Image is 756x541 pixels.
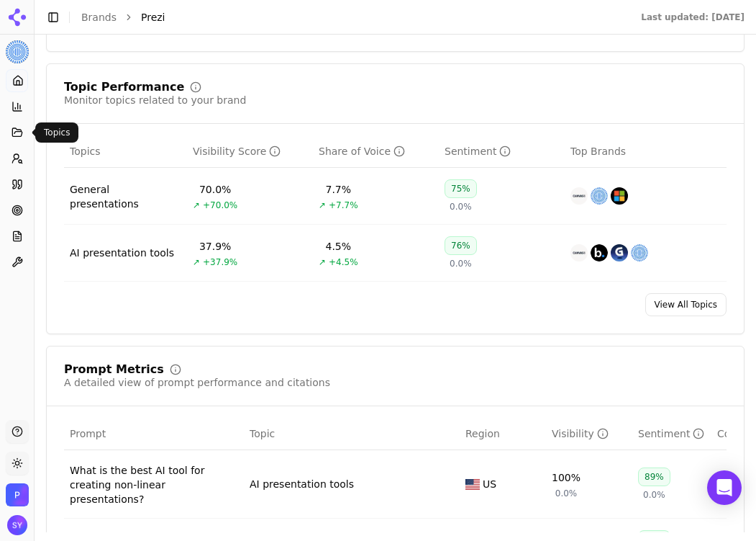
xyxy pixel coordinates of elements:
img: beautiful.ai [591,244,608,261]
span: Prompt [70,426,106,441]
img: prezi [591,187,608,205]
span: US [483,477,496,491]
span: Prezi [141,10,165,24]
span: ↗ [193,256,200,268]
span: Topics [70,144,101,158]
div: Open Intercom Messenger [707,470,742,505]
span: 0.0% [450,258,472,269]
th: Top Brands [565,135,727,168]
th: visibilityScore [187,135,313,168]
span: ↗ [319,200,326,211]
span: +37.9% [203,256,237,268]
div: Sentiment [638,426,704,441]
img: US flag [465,479,480,490]
th: brandMentionRate [546,418,632,450]
img: Stephanie Yu [7,515,27,535]
div: Visibility [552,426,609,441]
button: Open organization switcher [6,483,29,506]
span: Region [465,426,500,441]
div: 76% [445,236,477,255]
div: Data table [64,135,727,282]
a: What is the best AI tool for creating non-linear presentations? [70,463,238,506]
img: microsoft [611,187,628,205]
span: Top Brands [570,144,626,158]
div: Sentiment [445,144,511,158]
div: 4.5% [326,239,352,254]
div: A detailed view of prompt performance and citations [64,375,330,390]
nav: breadcrumb [81,10,612,24]
div: Last updated: [DATE] [641,12,744,23]
th: sentiment [439,135,565,168]
button: Current brand: Prezi [6,40,29,63]
img: Prezi [6,483,29,506]
span: ↗ [319,256,326,268]
img: gamma [611,244,628,261]
img: canva [570,244,588,261]
div: Topics [35,122,78,143]
span: 0.0% [450,201,472,213]
a: View All Topics [645,293,727,316]
div: 89% [638,468,670,486]
div: 70.0% [199,182,231,197]
th: Topics [64,135,187,168]
div: 75% [445,179,477,198]
span: ↗ [193,200,200,211]
div: Monitor topics related to your brand [64,93,246,107]
img: Prezi [6,40,29,63]
span: +7.7% [329,200,358,211]
span: +4.5% [329,256,358,268]
span: +70.0% [203,200,237,211]
th: sentiment [632,418,711,450]
div: Topic Performance [64,81,184,93]
div: 100% [552,470,580,485]
div: 7.7% [326,182,352,197]
div: Share of Voice [319,144,405,158]
span: 0.0% [643,489,665,501]
span: Topic [250,426,275,441]
th: Topic [244,418,460,450]
div: Prompt Metrics [64,364,164,375]
img: prezi [631,244,648,261]
button: Open user button [7,515,27,535]
th: Region [460,418,546,450]
img: canva [570,187,588,205]
a: AI presentation tools [70,246,174,260]
th: Prompt [64,418,244,450]
th: shareOfVoice [313,135,439,168]
span: 0.0% [555,488,578,499]
a: AI presentation tools [250,477,354,491]
div: Visibility Score [193,144,281,158]
a: Brands [81,12,117,23]
a: General presentations [70,182,181,211]
div: 37.9% [199,239,231,254]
